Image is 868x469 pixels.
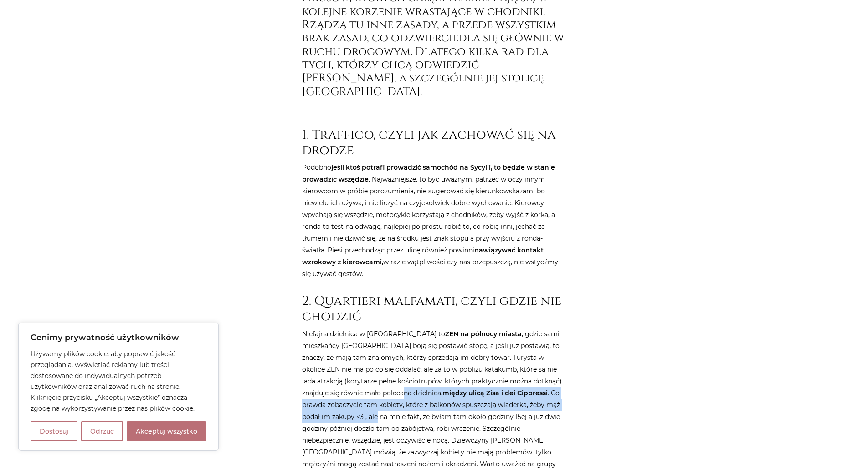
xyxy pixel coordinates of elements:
strong: między ulicą Zisa i dei Cippressi [442,389,548,397]
strong: ZEN na północy miasta [445,330,522,338]
button: Akceptuj wszystko [127,421,206,441]
h2: 1. Traffico, czyli jak zachować się na drodze [302,127,566,158]
button: Odrzuć [81,421,123,441]
p: Używamy plików cookie, aby poprawić jakość przeglądania, wyświetlać reklamy lub treści dostosowan... [31,348,206,414]
button: Dostosuj [31,421,77,441]
p: Podobno . Najważniejsze, to być uważnym, patrzeć w oczy innym kierowcom w próbie porozumienia, ni... [302,161,566,280]
p: Cenimy prywatność użytkowników [31,332,206,343]
h2: 2. Quartieri malfamati, czyli gdzie nie chodzić [302,293,566,324]
strong: jeśli ktoś potrafi prowadzić samochód na Sycylii, to będzie w stanie prowadzić wszędzie [302,163,555,183]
